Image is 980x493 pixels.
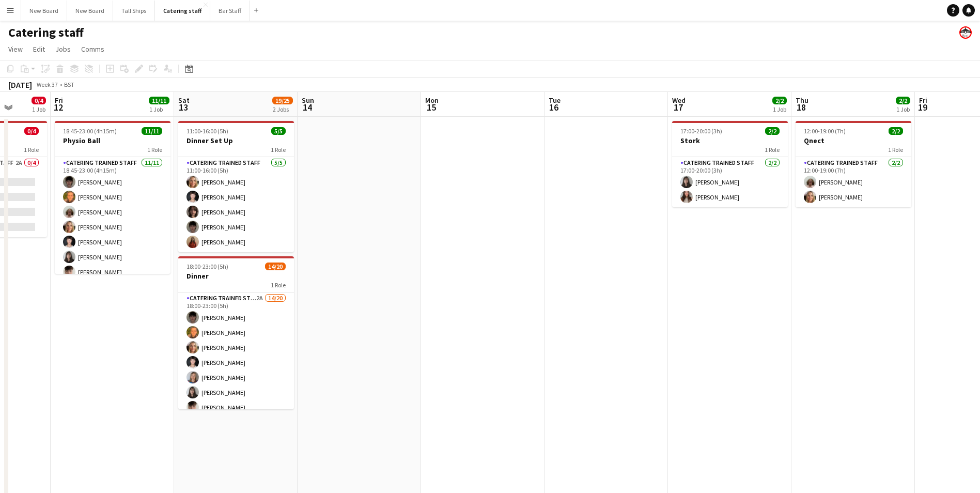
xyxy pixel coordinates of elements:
span: Fri [919,96,927,105]
div: 1 Job [149,105,169,113]
app-card-role: Catering trained staff2/217:00-20:00 (3h)[PERSON_NAME][PERSON_NAME] [672,157,788,207]
span: Sat [178,96,190,105]
h3: Dinner Set Up [178,136,294,145]
span: 11/11 [142,127,162,135]
a: Jobs [51,42,75,56]
app-job-card: 18:45-23:00 (4h15m)11/11Physio Ball1 RoleCatering trained staff11/1118:45-23:00 (4h15m)[PERSON_NA... [55,121,170,274]
span: 17:00-20:00 (3h) [680,127,722,135]
div: 1 Job [773,105,786,113]
div: 1 Job [896,105,910,113]
span: Jobs [55,44,71,54]
span: 12 [53,101,63,113]
span: 2/2 [772,97,787,104]
div: BST [64,81,74,88]
h3: Physio Ball [55,136,170,145]
app-job-card: 18:00-23:00 (5h)14/20Dinner1 RoleCatering trained staff2A14/2018:00-23:00 (5h)[PERSON_NAME][PERSO... [178,256,294,409]
button: Catering staff [155,1,210,21]
div: 2 Jobs [273,105,292,113]
span: Thu [796,96,808,105]
span: Mon [425,96,439,105]
button: Tall Ships [113,1,155,21]
button: Bar Staff [210,1,250,21]
span: 11/11 [149,97,169,104]
span: Sun [302,96,314,105]
h3: Qnect [796,136,911,145]
span: 19 [917,101,927,113]
app-job-card: 12:00-19:00 (7h)2/2Qnect1 RoleCatering trained staff2/212:00-19:00 (7h)[PERSON_NAME][PERSON_NAME] [796,121,911,207]
span: 1 Role [147,146,162,153]
h3: Stork [672,136,788,145]
span: Fri [55,96,63,105]
span: 1 Role [271,146,286,153]
span: 0/4 [32,97,46,104]
span: 14/20 [265,263,286,270]
span: 15 [424,101,439,113]
span: 5/5 [271,127,286,135]
app-user-avatar: Beach Ballroom [959,26,972,39]
span: 2/2 [765,127,780,135]
span: 2/2 [896,97,910,104]
span: 1 Role [271,281,286,289]
span: View [8,44,23,54]
span: 13 [177,101,190,113]
span: 1 Role [765,146,780,153]
span: 0/4 [24,127,39,135]
h3: Dinner [178,271,294,281]
app-job-card: 11:00-16:00 (5h)5/5Dinner Set Up1 RoleCatering trained staff5/511:00-16:00 (5h)[PERSON_NAME][PERS... [178,121,294,252]
span: 14 [300,101,314,113]
app-card-role: Catering trained staff5/511:00-16:00 (5h)[PERSON_NAME][PERSON_NAME][PERSON_NAME][PERSON_NAME][PER... [178,157,294,252]
div: 1 Job [32,105,45,113]
app-card-role: Catering trained staff11/1118:45-23:00 (4h15m)[PERSON_NAME][PERSON_NAME][PERSON_NAME][PERSON_NAME... [55,157,170,342]
span: Tue [549,96,561,105]
span: 18 [794,101,808,113]
span: 17 [671,101,686,113]
span: Comms [81,44,104,54]
span: 18:45-23:00 (4h15m) [63,127,117,135]
app-job-card: 17:00-20:00 (3h)2/2Stork1 RoleCatering trained staff2/217:00-20:00 (3h)[PERSON_NAME][PERSON_NAME] [672,121,788,207]
span: 1 Role [888,146,903,153]
a: Edit [29,42,49,56]
span: 19/25 [272,97,293,104]
span: 16 [547,101,561,113]
span: Edit [33,44,45,54]
a: Comms [77,42,108,56]
button: New Board [21,1,67,21]
button: New Board [67,1,113,21]
span: Wed [672,96,686,105]
div: [DATE] [8,80,32,90]
span: 11:00-16:00 (5h) [186,127,228,135]
h1: Catering staff [8,25,84,40]
a: View [4,42,27,56]
span: 12:00-19:00 (7h) [804,127,846,135]
app-card-role: Catering trained staff2/212:00-19:00 (7h)[PERSON_NAME][PERSON_NAME] [796,157,911,207]
span: 1 Role [24,146,39,153]
span: Week 37 [34,81,60,88]
span: 2/2 [889,127,903,135]
span: 18:00-23:00 (5h) [186,263,228,270]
